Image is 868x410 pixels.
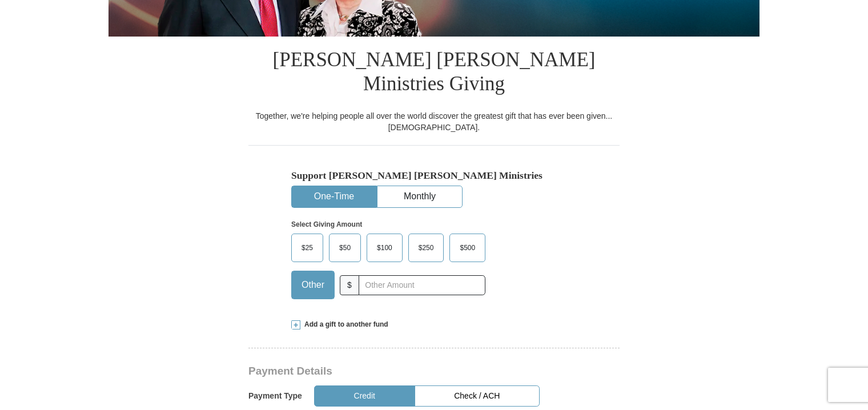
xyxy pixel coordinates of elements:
span: $100 [371,239,398,256]
span: $50 [333,239,356,256]
button: One-Time [292,186,376,207]
span: $500 [454,239,481,256]
h5: Support [PERSON_NAME] [PERSON_NAME] Ministries [291,170,577,182]
span: $ [340,275,359,295]
span: Other [296,276,330,294]
h1: [PERSON_NAME] [PERSON_NAME] Ministries Giving [248,37,620,110]
button: Check / ACH [415,385,540,407]
span: $250 [413,239,440,256]
strong: Select Giving Amount [291,220,362,228]
button: Monthly [377,186,462,207]
input: Other Amount [359,275,485,295]
div: Together, we're helping people all over the world discover the greatest gift that has ever been g... [248,110,620,133]
button: Credit [314,385,415,407]
span: Add a gift to another fund [300,320,388,329]
h5: Payment Type [248,391,302,401]
span: $25 [296,239,319,256]
h3: Payment Details [248,365,540,378]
